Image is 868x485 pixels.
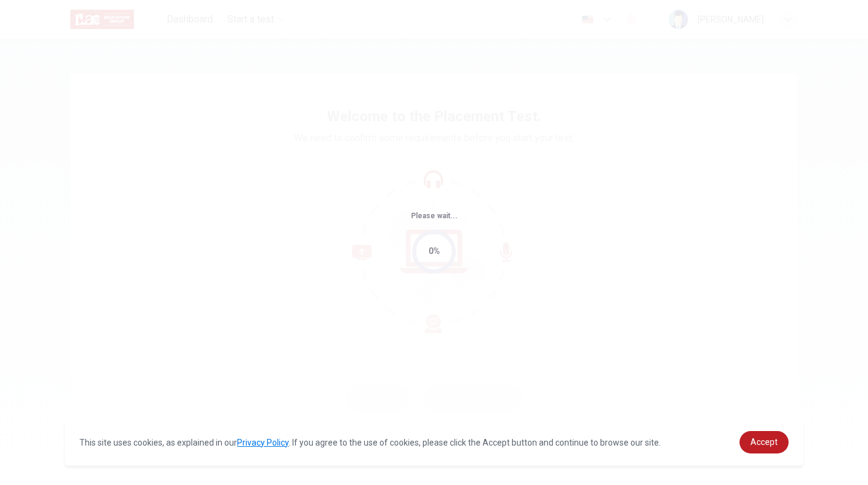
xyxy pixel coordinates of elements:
div: 0% [429,244,440,258]
span: This site uses cookies, as explained in our . If you agree to the use of cookies, please click th... [79,438,661,447]
span: Accept [750,437,778,447]
a: Privacy Policy [237,438,289,447]
div: cookieconsent [65,419,803,466]
a: dismiss cookie message [739,431,789,453]
span: Please wait... [411,212,458,220]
